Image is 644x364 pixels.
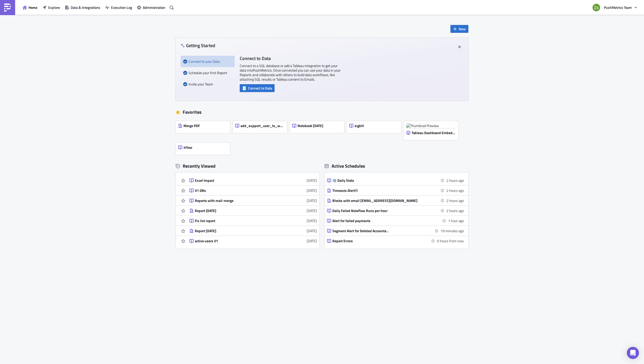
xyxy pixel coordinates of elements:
time: 2025-09-19T14:26:08Z [307,178,317,183]
a: Daily Failed Noteflow Runs per hour2 hours ago [327,206,464,216]
button: Home [20,4,40,11]
span: Merge PDF [183,124,200,128]
time: 2025-09-19T07:38:38Z [307,188,317,193]
img: Thumbnail Preview [406,124,456,128]
div: Daily Failed Noteflow Runs per hour [332,208,421,213]
div: Connect to your Data [183,56,232,67]
a: add_support_user_to_workspace [233,118,290,140]
button: Connect to Data [240,84,275,92]
time: 2025-09-22 19:00 [437,238,464,244]
div: Favorites [176,108,468,116]
div: Segment Alert for Deleted Accounts.. [332,229,421,233]
h4: Connect to Data [240,56,341,61]
time: 2025-09-22 11:00 [446,208,464,213]
span: 4flow [183,145,192,150]
a: V1 DBs[DATE] [190,186,317,195]
time: 2025-09-19T07:38:28Z [307,198,317,203]
div: Recently Viewed [176,162,319,170]
a: Timeouts Alert!!!2 hours ago [327,186,464,195]
span: add_support_user_to_workspace [240,124,284,128]
button: PushMetrics Team [589,2,640,13]
time: 2025-09-22 11:00 [446,198,464,203]
div: active users V1 [195,239,283,243]
div: Reports with mail-merge [195,198,283,203]
div: Excel Impact [195,178,283,183]
div: Invite your Team [183,78,232,90]
p: Connect to a SQL database or add a Tableau integration to get your data into PushMetrics . Once c... [240,64,341,82]
a: Report [DATE][DATE] [190,226,317,236]
time: 2025-09-22 11:00 [446,178,464,183]
span: Notebook [DATE] [298,124,323,128]
a: Blocks with email [EMAIL_ADDRESS][DOMAIN_NAME]2 hours ago [327,196,464,205]
span: Home [29,5,37,10]
a: Notebook [DATE] [290,118,347,140]
div: Report Errors [332,239,421,243]
div: Active Schedules [325,163,365,169]
span: sigkill [355,124,364,128]
time: 2025-09-17T14:46:40Z [307,228,317,233]
h4: Getting Started [181,43,215,48]
div: Alert for failed payments [332,219,421,223]
span: Execution Log [111,5,132,10]
button: Execution Log [103,4,135,11]
a: Report [DATE][DATE] [190,206,317,216]
span: Data & Integrations [71,5,100,10]
a: Merge PDF [176,118,233,140]
a: Reports with mail-merge[DATE] [190,196,317,205]
a: Report Errors6 hours from now [327,236,464,246]
a: sigkill [347,118,404,140]
div: Schedule your first Report [183,67,232,78]
img: Avatar [592,3,601,12]
a: Excel Impact[DATE] [190,175,317,185]
div: V1 DBs [195,188,283,193]
a: Connect to Data [240,85,275,90]
div: Blocks with email [EMAIL_ADDRESS][DOMAIN_NAME] [332,198,421,203]
a: Segment Alert for Deleted Accounts..19 minutes ago [327,226,464,236]
a: ⚙️ Daily Stats2 hours ago [327,175,464,185]
span: New [459,26,466,32]
span: Administration [143,5,165,10]
time: 2025-09-22 12:00 [448,218,464,223]
a: active users V1[DATE] [190,236,317,246]
time: 2025-09-16T11:28:29Z [307,238,317,244]
a: Alert for failed payments1 hour ago [327,216,464,226]
button: Administration [135,4,168,11]
img: PushMetrics [4,4,12,12]
div: Fix list report [195,219,283,223]
div: Timeouts Alert!!! [332,188,421,193]
a: 4flow [176,140,233,155]
button: Data & Integrations [62,4,103,11]
time: 2025-09-18T10:27:59Z [307,218,317,223]
span: Connect to Data [248,85,272,91]
div: ⚙️ Daily Stats [332,178,421,183]
div: Report [DATE] [195,229,283,233]
div: Open Intercom Messenger [627,347,639,359]
span: Explore [48,5,60,10]
button: New [450,25,468,33]
time: 2025-09-19T07:38:13Z [307,208,317,213]
div: Report [DATE] [195,208,283,213]
a: Thumbnail PreviewTableau Dashboard Embed [DATE] [404,118,461,140]
span: PushMetrics Team [604,5,632,10]
time: 2025-09-22 13:00 [441,228,464,233]
a: Fix list report[DATE] [190,216,317,226]
span: Tableau Dashboard Embed [DATE] [412,131,455,135]
button: Explore [40,4,62,11]
time: 2025-09-22 11:00 [446,188,464,193]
